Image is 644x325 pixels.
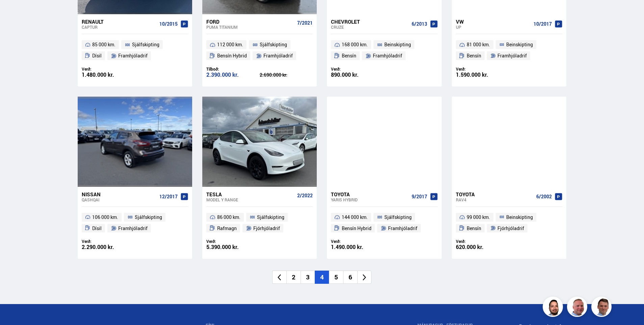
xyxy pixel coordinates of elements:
a: Toyota Yaris HYBRID 9/2017 144 000 km. Sjálfskipting Bensín Hybrid Framhjóladrif Verð: 1.490.000 kr. [327,187,441,259]
a: Chevrolet Cruze 6/2013 168 000 km. Beinskipting Bensín Framhjóladrif Verð: 890.000 kr. [327,14,441,86]
span: Dísil [92,224,102,232]
span: 10/2015 [159,21,178,27]
div: 2.690.000 kr. [260,73,313,77]
span: Bensín Hybrid [217,52,247,60]
div: 1.480.000 kr. [82,72,135,78]
div: Ford [206,19,294,25]
div: Toyota [456,191,534,197]
div: Verð: [82,239,135,244]
div: Qashqai [82,197,157,202]
span: Fjórhjóladrif [497,224,524,232]
div: Verð: [82,67,135,72]
span: Bensín [467,52,481,60]
span: Beinskipting [506,213,533,221]
div: RAV4 [456,197,534,202]
div: 1.490.000 kr. [331,244,384,250]
li: 5 [329,271,343,284]
div: Up [456,25,531,29]
span: 10/2017 [534,21,552,27]
li: 4 [315,271,329,284]
span: 168 000 km. [342,41,368,49]
div: Puma TITANIUM [206,25,294,29]
span: Framhjóladrif [118,224,148,232]
span: Framhjóladrif [373,52,402,60]
div: 1.590.000 kr. [456,72,509,78]
a: Nissan Qashqai 12/2017 106 000 km. Sjálfskipting Dísil Framhjóladrif Verð: 2.290.000 kr. [78,187,192,259]
span: Sjálfskipting [132,41,159,49]
div: Chevrolet [331,19,409,25]
span: Fjórhjóladrif [253,224,280,232]
span: Dísil [92,52,102,60]
div: Toyota [331,191,409,197]
span: Beinskipting [506,41,533,49]
a: Tesla Model Y RANGE 2/2022 86 000 km. Sjálfskipting Rafmagn Fjórhjóladrif Verð: 5.390.000 kr. [202,187,317,259]
span: Sjálfskipting [384,213,412,221]
img: nhp88E3Fdnt1Opn2.png [544,298,564,318]
div: 890.000 kr. [331,72,384,78]
div: Nissan [82,191,157,197]
span: 6/2013 [412,21,427,27]
span: 12/2017 [159,194,178,199]
span: Beinskipting [384,41,411,49]
div: Verð: [331,67,384,72]
a: Ford Puma TITANIUM 7/2021 112 000 km. Sjálfskipting Bensín Hybrid Framhjóladrif Tilboð: 2.390.000... [202,14,317,86]
img: siFngHWaQ9KaOqBr.png [568,298,588,318]
span: Sjálfskipting [260,41,287,49]
span: Framhjóladrif [118,52,148,60]
div: 2.390.000 kr. [206,72,260,78]
span: 86 000 km. [217,213,240,221]
span: 106 000 km. [92,213,118,221]
div: Model Y RANGE [206,197,294,202]
span: 81 000 km. [467,41,490,49]
span: 9/2017 [412,194,427,199]
a: VW Up 10/2017 81 000 km. Beinskipting Bensín Framhjóladrif Verð: 1.590.000 kr. [452,14,566,86]
span: Bensín [342,52,356,60]
div: Cruze [331,25,409,29]
span: Rafmagn [217,224,237,232]
div: VW [456,19,531,25]
li: 3 [301,271,315,284]
span: 112 000 km. [217,41,243,49]
div: Captur [82,25,157,29]
div: Yaris HYBRID [331,197,409,202]
span: Framhjóladrif [388,224,417,232]
span: Sjálfskipting [257,213,284,221]
div: 620.000 kr. [456,244,509,250]
span: 6/2002 [536,194,552,199]
li: 2 [286,271,301,284]
span: 99 000 km. [467,213,490,221]
a: Toyota RAV4 6/2002 99 000 km. Beinskipting Bensín Fjórhjóladrif Verð: 620.000 kr. [452,187,566,259]
a: Renault Captur 10/2015 85 000 km. Sjálfskipting Dísil Framhjóladrif Verð: 1.480.000 kr. [78,14,192,86]
div: Verð: [456,67,509,72]
span: Bensín [467,224,481,232]
span: Framhjóladrif [263,52,293,60]
span: 7/2021 [297,20,313,26]
div: 2.290.000 kr. [82,244,135,250]
span: Bensín Hybrid [342,224,371,232]
div: Verð: [206,239,260,244]
span: 144 000 km. [342,213,368,221]
div: Verð: [331,239,384,244]
div: Verð: [456,239,509,244]
span: 2/2022 [297,193,313,198]
div: Tilboð: [206,67,260,72]
div: Tesla [206,191,294,197]
span: Sjálfskipting [135,213,162,221]
div: 5.390.000 kr. [206,244,260,250]
button: Opna LiveChat spjallviðmót [5,3,26,23]
span: Framhjóladrif [497,52,527,60]
span: 85 000 km. [92,41,115,49]
li: 6 [343,271,357,284]
img: FbJEzSuNWCJXmdc-.webp [592,298,613,318]
div: Renault [82,19,157,25]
